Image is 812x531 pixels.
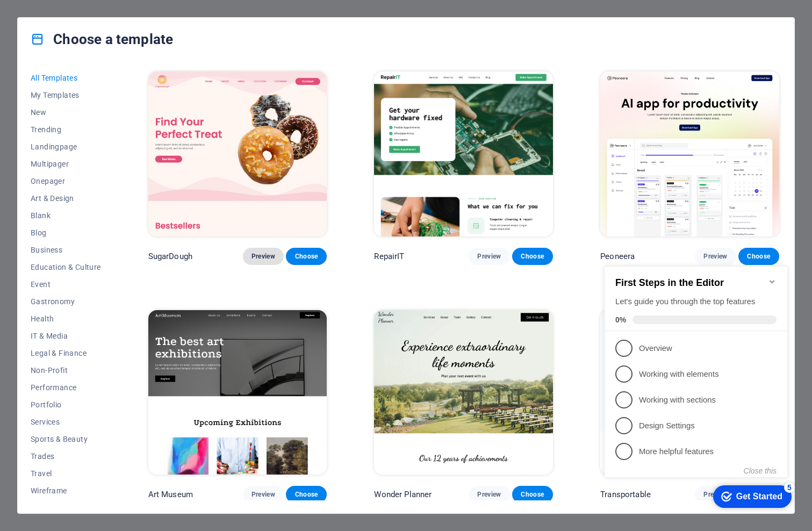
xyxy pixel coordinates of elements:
[243,486,284,503] button: Preview
[31,259,101,276] button: Education & Culture
[31,327,101,345] button: IT & Media
[31,435,101,443] span: Sports & Beauty
[136,232,182,241] div: Get Started
[31,190,101,207] button: Art & Design
[703,252,727,261] span: Preview
[31,194,101,203] span: Art & Design
[31,104,101,121] button: New
[39,160,168,171] p: Design Settings
[15,17,176,28] h2: First Steps in the Editor
[31,452,101,461] span: Trades
[31,74,101,82] span: All Templates
[31,448,101,465] button: Trades
[31,108,101,117] span: New
[143,206,176,215] button: Close this
[31,345,101,362] button: Legal & Finance
[374,251,404,262] p: RepairIT
[31,207,101,224] button: Blank
[31,121,101,138] button: Trending
[113,225,191,248] div: Get Started 5 items remaining, 0% complete
[512,486,553,503] button: Choose
[31,486,101,495] span: Wireframe
[477,252,501,261] span: Preview
[31,349,101,357] span: Legal & Finance
[31,31,173,48] h4: Choose a template
[39,186,168,197] p: More helpful features
[521,490,544,499] span: Choose
[31,228,101,237] span: Blog
[31,396,101,413] button: Portfolio
[31,246,101,254] span: Business
[39,109,168,120] p: Working with elements
[286,486,327,503] button: Choose
[31,314,101,323] span: Health
[168,17,176,26] div: Minimize checklist
[31,142,101,151] span: Landingpage
[148,251,192,262] p: SugarDough
[31,155,101,173] button: Multipager
[31,160,101,168] span: Multipager
[31,332,101,340] span: IT & Media
[31,297,101,306] span: Gastronomy
[4,178,187,204] li: More helpful features
[184,222,195,233] div: 5
[251,490,275,499] span: Preview
[39,83,168,94] p: Overview
[521,252,544,261] span: Choose
[31,413,101,430] button: Services
[31,418,101,426] span: Services
[600,71,779,236] img: Peoneera
[31,469,101,478] span: Travel
[148,310,327,475] img: Art Museum
[31,482,101,499] button: Wireframe
[747,252,771,261] span: Choose
[695,248,736,265] button: Preview
[31,465,101,482] button: Travel
[31,276,101,293] button: Event
[243,248,284,265] button: Preview
[738,248,779,265] button: Choose
[15,55,32,64] span: 0%
[469,248,509,265] button: Preview
[31,224,101,241] button: Blog
[31,263,101,271] span: Education & Culture
[600,251,635,262] p: Peoneera
[31,383,101,392] span: Performance
[31,138,101,155] button: Landingpage
[31,379,101,396] button: Performance
[374,310,553,475] img: Wonder Planner
[251,252,275,261] span: Preview
[294,490,318,499] span: Choose
[31,430,101,448] button: Sports & Beauty
[148,71,327,236] img: SugarDough
[31,125,101,134] span: Trending
[374,489,432,500] p: Wonder Planner
[31,293,101,310] button: Gastronomy
[477,490,501,499] span: Preview
[512,248,553,265] button: Choose
[31,211,101,220] span: Blank
[15,36,176,47] div: Let's guide you through the top features
[39,134,168,146] p: Working with sections
[4,153,187,178] li: Design Settings
[31,177,101,185] span: Onepager
[4,101,187,127] li: Working with elements
[374,71,553,236] img: RepairIT
[31,310,101,327] button: Health
[31,280,101,289] span: Event
[31,241,101,259] button: Business
[4,75,187,101] li: Overview
[31,400,101,409] span: Portfolio
[286,248,327,265] button: Choose
[4,127,187,153] li: Working with sections
[31,173,101,190] button: Onepager
[31,366,101,375] span: Non-Profit
[294,252,318,261] span: Choose
[469,486,509,503] button: Preview
[148,489,193,500] p: Art Museum
[31,362,101,379] button: Non-Profit
[31,87,101,104] button: My Templates
[31,69,101,87] button: All Templates
[31,91,101,99] span: My Templates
